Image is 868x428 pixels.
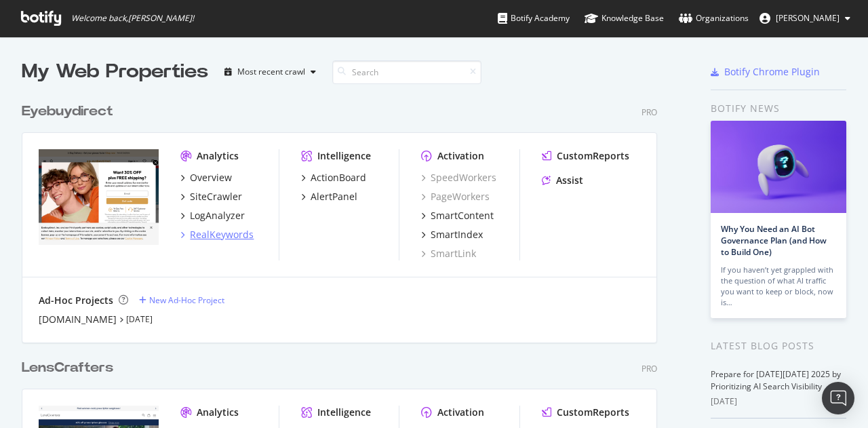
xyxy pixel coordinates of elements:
div: Intelligence [317,149,371,163]
div: LensCrafters [22,358,113,378]
div: Intelligence [317,406,371,419]
a: CustomReports [542,149,629,163]
div: ActionBoard [311,171,366,184]
div: Open Intercom Messenger [822,382,854,414]
a: [DOMAIN_NAME] [39,313,117,326]
div: SiteCrawler [190,190,242,203]
div: Pro [642,106,657,118]
div: RealKeywords [190,228,254,241]
div: SmartIndex [431,228,483,241]
a: Overview [180,171,232,184]
div: [DATE] [711,395,846,408]
img: eyebuydirect.com [39,149,159,246]
a: RealKeywords [180,228,254,241]
div: Most recent crawl [237,68,305,76]
a: SmartContent [421,209,494,222]
a: Why You Need an AI Bot Governance Plan (and How to Build One) [721,223,827,258]
input: Search [332,60,481,84]
div: Ad-Hoc Projects [39,294,113,307]
div: Pro [642,363,657,374]
a: Eyebuydirect [22,102,119,121]
div: Activation [437,149,484,163]
a: SmartIndex [421,228,483,241]
div: New Ad-Hoc Project [149,294,224,306]
a: SmartLink [421,247,476,260]
button: Most recent crawl [219,61,321,83]
div: Botify Chrome Plugin [724,65,820,79]
img: Why You Need an AI Bot Governance Plan (and How to Build One) [711,121,846,213]
div: CustomReports [557,406,629,419]
div: Analytics [197,406,239,419]
a: ActionBoard [301,171,366,184]
div: Latest Blog Posts [711,338,846,353]
a: [DATE] [126,313,153,325]
a: PageWorkers [421,190,490,203]
a: LensCrafters [22,358,119,378]
a: LogAnalyzer [180,209,245,222]
a: Botify Chrome Plugin [711,65,820,79]
div: AlertPanel [311,190,357,203]
a: New Ad-Hoc Project [139,294,224,306]
div: CustomReports [557,149,629,163]
a: AlertPanel [301,190,357,203]
div: Eyebuydirect [22,102,113,121]
a: SpeedWorkers [421,171,496,184]
span: Angela Falone [776,12,840,24]
div: Botify Academy [498,12,570,25]
div: Analytics [197,149,239,163]
div: LogAnalyzer [190,209,245,222]
a: CustomReports [542,406,629,419]
div: Assist [556,174,583,187]
div: Activation [437,406,484,419]
a: Prepare for [DATE][DATE] 2025 by Prioritizing AI Search Visibility [711,368,841,392]
div: Knowledge Base [585,12,664,25]
div: SmartContent [431,209,494,222]
div: Botify news [711,101,846,116]
a: Assist [542,174,583,187]
div: If you haven’t yet grappled with the question of what AI traffic you want to keep or block, now is… [721,265,836,308]
div: Organizations [679,12,749,25]
button: [PERSON_NAME] [749,7,861,29]
div: My Web Properties [22,58,208,85]
a: SiteCrawler [180,190,242,203]
span: Welcome back, [PERSON_NAME] ! [71,13,194,24]
div: Overview [190,171,232,184]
